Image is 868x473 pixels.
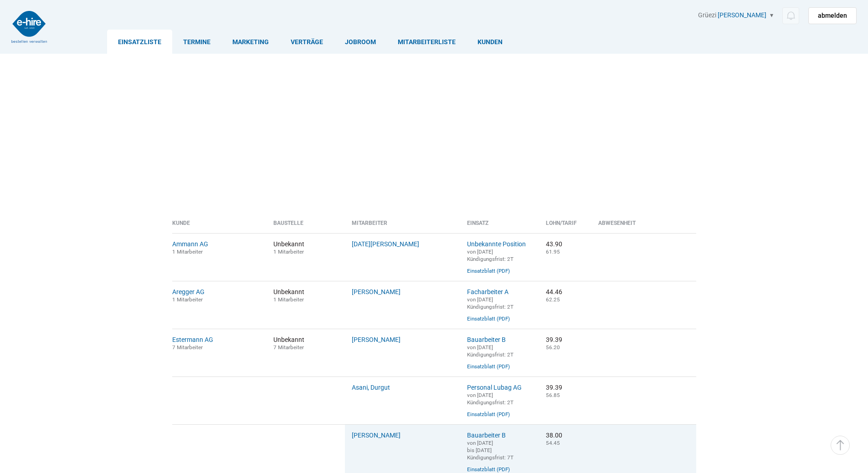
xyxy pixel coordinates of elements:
[172,296,203,303] small: 1 Mitarbeiter
[221,30,280,54] a: Marketing
[352,288,401,295] a: [PERSON_NAME]
[273,288,339,303] span: Unbekannt
[172,288,205,295] a: Aregger AG
[352,432,401,439] a: [PERSON_NAME]
[11,11,47,43] img: logo2.png
[546,336,562,343] nobr: 39.39
[172,30,221,54] a: Termine
[546,392,560,398] small: 56.85
[172,336,213,343] a: Estermann AG
[107,30,172,54] a: Einsatzliste
[467,344,514,358] small: von [DATE] Kündigungsfrist: 2T
[591,220,696,233] th: Abwesenheit
[352,384,390,391] a: Asani, Durgut
[172,249,203,255] small: 1 Mitarbeiter
[467,249,514,262] small: von [DATE] Kündigungsfrist: 2T
[718,11,766,19] a: [PERSON_NAME]
[387,30,467,54] a: Mitarbeiterliste
[546,440,560,446] small: 54.45
[273,344,304,351] small: 7 Mitarbeiter
[172,220,267,233] th: Kunde
[546,384,562,391] nobr: 39.39
[467,466,510,473] a: Einsatzblatt (PDF)
[267,220,345,233] th: Baustelle
[546,240,562,248] nobr: 43.90
[172,240,208,248] a: Ammann AG
[831,436,850,455] a: ▵ Nach oben
[467,268,510,274] a: Einsatzblatt (PDF)
[467,296,514,310] small: von [DATE] Kündigungsfrist: 2T
[352,336,401,343] a: [PERSON_NAME]
[467,432,506,439] a: Bauarbeiter B
[273,249,304,255] small: 1 Mitarbeiter
[172,344,203,351] small: 7 Mitarbeiter
[273,240,339,255] span: Unbekannt
[467,336,506,343] a: Bauarbeiter B
[345,220,460,233] th: Mitarbeiter
[467,440,514,461] small: von [DATE] bis [DATE] Kündigungsfrist: 7T
[280,30,334,54] a: Verträge
[467,384,522,391] a: Personal Lubag AG
[546,296,560,303] small: 62.25
[467,30,514,54] a: Kunden
[546,249,560,255] small: 61.95
[334,30,387,54] a: Jobroom
[467,411,510,417] a: Einsatzblatt (PDF)
[467,363,510,370] a: Einsatzblatt (PDF)
[539,220,591,233] th: Lohn/Tarif
[467,240,526,248] a: Unbekannte Position
[698,11,857,24] div: Grüezi
[273,296,304,303] small: 1 Mitarbeiter
[785,10,796,21] img: icon-notification.svg
[352,240,419,248] a: [DATE][PERSON_NAME]
[467,288,508,295] a: Facharbeiter A
[808,7,857,24] a: abmelden
[273,336,339,351] span: Unbekannt
[546,432,562,439] nobr: 38.00
[460,220,539,233] th: Einsatz
[467,392,514,406] small: von [DATE] Kündigungsfrist: 2T
[546,288,562,295] nobr: 44.46
[546,344,560,351] small: 56.20
[467,315,510,322] a: Einsatzblatt (PDF)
